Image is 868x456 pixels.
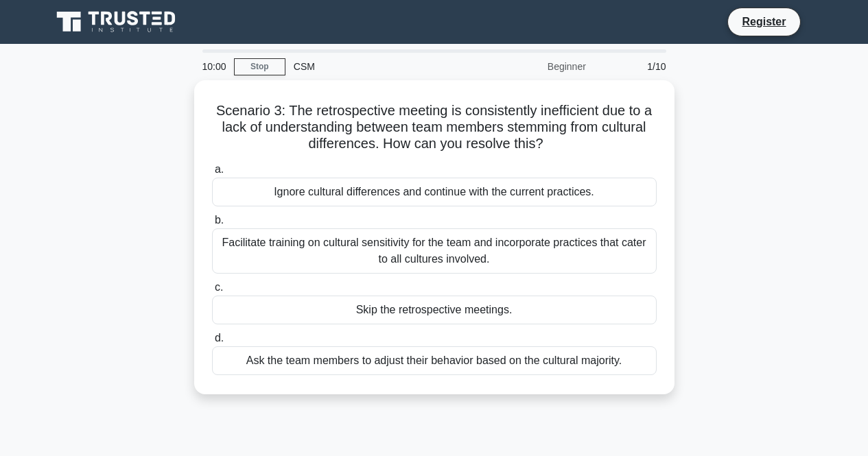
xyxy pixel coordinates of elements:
h5: Scenario 3: The retrospective meeting is consistently inefficient due to a lack of understanding ... [211,102,658,153]
div: 10:00 [194,53,234,80]
a: Stop [234,58,285,75]
span: c. [215,281,223,293]
div: Facilitate training on cultural sensitivity for the team and incorporate practices that cater to ... [212,228,657,274]
a: Register [734,13,794,30]
div: CSM [285,53,474,80]
div: Beginner [474,53,594,80]
div: 1/10 [594,53,675,80]
div: Ask the team members to adjust their behavior based on the cultural majority. [212,346,657,375]
div: Ignore cultural differences and continue with the current practices. [212,178,657,206]
span: d. [215,332,224,344]
div: Skip the retrospective meetings. [212,296,657,324]
span: a. [215,163,224,175]
span: b. [215,214,224,226]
